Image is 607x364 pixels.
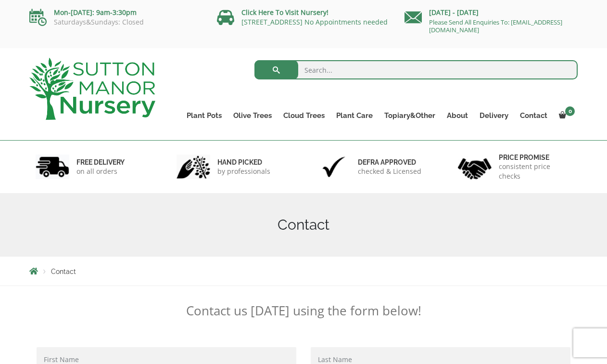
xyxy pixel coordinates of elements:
[499,162,572,181] p: consistent price checks
[29,18,202,26] p: Saturdays&Sundays: Closed
[217,167,270,176] p: by professionals
[76,167,125,176] p: on all orders
[458,152,492,182] img: 4.jpg
[181,109,228,122] a: Plant Pots
[29,58,155,120] img: logo
[254,60,578,79] input: Search...
[514,109,553,122] a: Contact
[228,109,278,122] a: Olive Trees
[29,216,578,234] h1: Contact
[217,158,270,167] h6: hand picked
[441,109,474,122] a: About
[499,153,572,162] h6: Price promise
[358,158,421,167] h6: Defra approved
[278,109,330,122] a: Cloud Trees
[36,155,69,179] img: 1.jpg
[379,109,441,122] a: Topiary&Other
[29,303,578,318] p: Contact us [DATE] using the form below!
[29,267,578,275] nav: Breadcrumbs
[317,155,351,179] img: 3.jpg
[429,18,562,34] a: Please Send All Enquiries To: [EMAIL_ADDRESS][DOMAIN_NAME]
[177,155,210,179] img: 2.jpg
[553,109,578,122] a: 0
[474,109,514,122] a: Delivery
[565,106,575,116] span: 0
[51,268,76,275] span: Contact
[29,7,202,18] p: Mon-[DATE]: 9am-3:30pm
[330,109,379,122] a: Plant Care
[241,17,388,26] a: [STREET_ADDRESS] No Appointments needed
[241,8,329,17] a: Click Here To Visit Nursery!
[358,167,421,176] p: checked & Licensed
[405,7,578,18] p: [DATE] - [DATE]
[76,158,125,167] h6: FREE DELIVERY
